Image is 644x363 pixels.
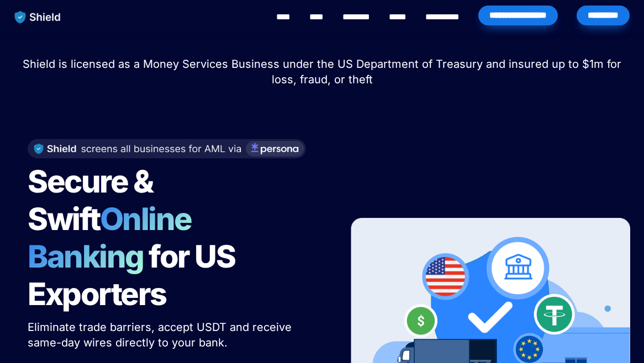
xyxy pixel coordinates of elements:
[28,200,203,275] span: Online Banking
[28,238,240,313] span: for US Exporters
[28,163,158,238] span: Secure & Swift
[23,57,625,86] span: Shield is licensed as a Money Services Business under the US Department of Treasury and insured u...
[9,6,66,29] img: website logo
[28,321,295,349] span: Eliminate trade barriers, accept USDT and receive same-day wires directly to your bank.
